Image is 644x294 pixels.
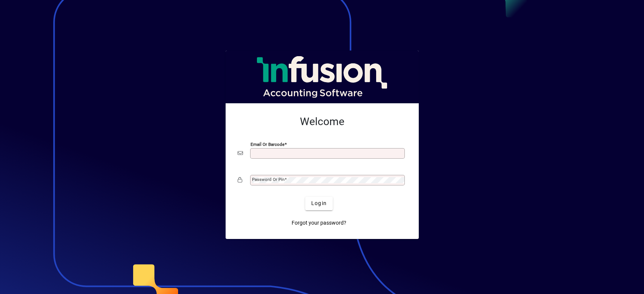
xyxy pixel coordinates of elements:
button: Login [305,197,333,210]
mat-label: Password or Pin [252,177,284,182]
span: Login [311,199,327,207]
mat-label: Email or Barcode [251,141,284,147]
a: Forgot your password? [289,216,349,230]
span: Forgot your password? [292,219,346,227]
h2: Welcome [238,115,407,128]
